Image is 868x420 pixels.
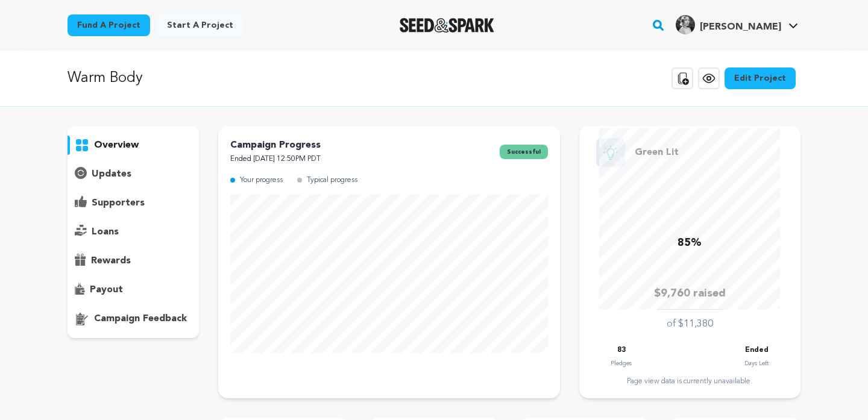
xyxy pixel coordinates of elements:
span: [PERSON_NAME] [700,22,781,32]
button: rewards [68,251,199,271]
button: loans [68,222,199,242]
p: Days Left [744,357,769,369]
img: Seed&Spark Logo Dark Mode [400,18,494,33]
p: Warm Body [68,67,143,89]
button: payout [68,280,199,299]
p: Your progress [240,174,283,187]
p: Typical progress [307,174,357,187]
button: supporters [68,193,199,213]
p: 83 [617,343,626,357]
span: successful [500,145,548,159]
a: Edit Project [725,67,796,89]
a: Seed&Spark Homepage [400,18,494,33]
p: updates [92,167,131,181]
a: Start a project [157,14,243,36]
p: 85% [678,234,702,252]
p: Ended [745,343,769,357]
p: payout [90,283,123,297]
a: Fund a project [68,14,150,36]
span: Nicole S.'s Profile [673,13,800,38]
p: rewards [91,254,131,268]
p: Pledges [611,357,632,369]
p: overview [94,138,139,152]
p: supporters [92,196,145,210]
a: Nicole S.'s Profile [673,13,800,34]
div: Nicole S.'s Profile [676,15,781,34]
p: loans [92,225,119,239]
img: 5a0282667a8d171d.jpg [676,15,695,34]
p: Campaign Progress [230,138,321,152]
p: of $11,380 [667,317,713,331]
p: campaign feedback [94,312,187,326]
div: Page view data is currently unavailable. [591,377,788,386]
p: Ended [DATE] 12:50PM PDT [230,152,321,166]
button: overview [68,136,199,155]
button: campaign feedback [68,309,199,328]
button: updates [68,165,199,184]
